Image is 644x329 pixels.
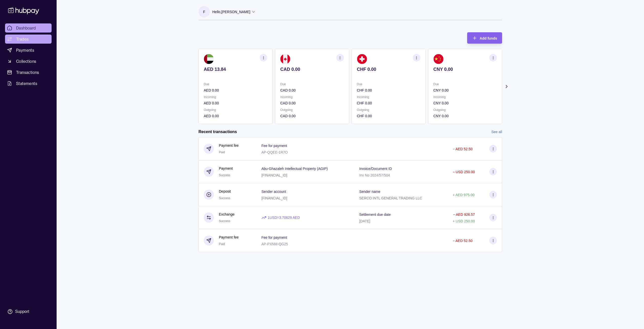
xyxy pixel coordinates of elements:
span: Success [219,196,230,200]
p: CNY 0.00 [433,67,497,72]
p: Deposit [219,189,231,194]
p: Hello, [PERSON_NAME] [212,9,250,15]
a: Dashboard [5,23,52,33]
a: Support [5,306,52,317]
p: Incoming [433,94,497,100]
p: F [203,9,205,15]
p: CHF 0.00 [357,87,420,93]
h2: Recent transactions [198,129,237,135]
span: Paid [219,242,225,246]
span: Dashboard [16,25,36,31]
p: − AED 52.50 [453,147,472,151]
p: Outgoing [204,107,267,113]
a: Transactions [5,68,52,77]
p: Incoming [280,94,344,100]
p: Due [204,81,267,87]
p: CHF 0.00 [357,113,420,119]
p: CHF 0.00 [357,67,420,72]
p: − USD 250.00 [453,170,475,174]
span: Add funds [480,36,497,40]
p: CAD 0.00 [280,87,344,93]
p: Incoming [357,94,420,100]
p: CHF 0.00 [357,100,420,106]
p: Incoming [204,94,267,100]
p: AP-QQEE-1R7O [261,150,288,154]
p: AP-PXNM-QG25 [261,242,288,246]
p: AED 0.00 [204,113,267,119]
a: Statements [5,79,52,88]
p: Due [280,81,344,87]
span: Collections [16,58,36,64]
p: Due [433,81,497,87]
span: Statements [16,80,37,86]
p: Outgoing [433,107,497,113]
p: AED 0.00 [204,100,267,106]
p: CNY 0.00 [433,113,497,119]
img: ca [280,54,290,64]
p: Outgoing [357,107,420,113]
p: Payment fee [219,234,239,240]
button: Add funds [467,32,502,44]
p: AED 0.00 [204,87,267,93]
a: Collections [5,57,52,66]
p: − AED 52.50 [453,239,472,243]
p: Payment [219,166,233,171]
a: Trades [5,35,52,44]
a: Payments [5,46,52,55]
p: CNY 0.00 [433,87,497,93]
p: CAD 0.00 [280,67,344,72]
p: CAD 0.00 [280,100,344,106]
p: [DATE] [359,219,370,223]
span: Success [219,219,230,223]
p: CAD 0.00 [280,113,344,119]
img: ch [357,54,367,64]
p: Inv No 2024/57/504 [359,173,390,177]
p: Sender account [261,190,286,194]
img: cn [433,54,444,64]
p: Abu-Ghazaleh Intellectual Property (AGIP) [261,167,328,171]
p: Sender name [359,190,380,194]
span: Trades [16,36,29,42]
p: Invoice/Document ID [359,167,392,171]
span: Payments [16,47,34,53]
p: CNY 0.00 [433,100,497,106]
p: + USD 250.00 [453,219,475,223]
p: Outgoing [280,107,344,113]
span: Success [219,173,230,177]
p: + AED 975.00 [453,193,474,197]
span: Transactions [16,69,39,75]
p: [FINANCIAL_ID] [261,173,287,177]
img: ae [204,54,214,64]
a: See all [491,129,502,135]
p: Settlement due date [359,213,391,217]
p: Fee for payment [261,144,287,148]
p: Payment fee [219,143,239,148]
p: [FINANCIAL_ID] [261,196,287,200]
p: Fee for payment [261,235,287,240]
p: − AED 926.57 [453,213,475,217]
p: 1 USD = 3.70629 AED [268,215,300,220]
p: SERCO INTL GENERAL TRADING LLC [359,196,422,200]
p: Exchange [219,212,234,217]
p: AED 13.84 [204,67,267,72]
span: Paid [219,151,225,154]
div: Support [15,309,29,314]
p: Due [357,81,420,87]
